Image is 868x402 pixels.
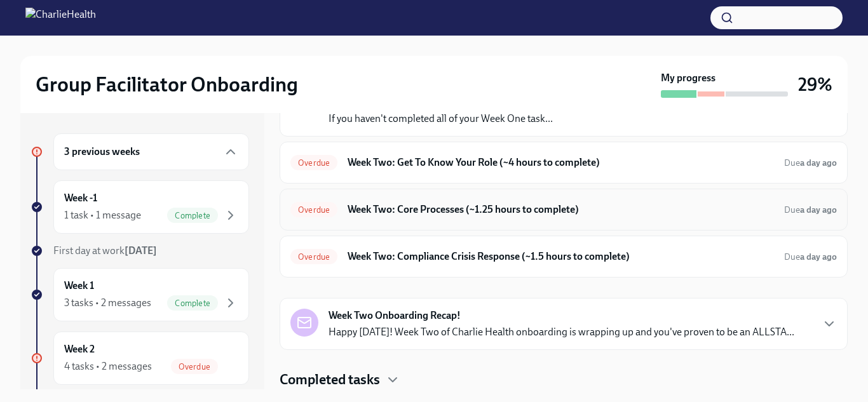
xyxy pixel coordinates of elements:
a: First day at work[DATE] [31,244,249,258]
strong: a day ago [800,157,837,168]
span: Overdue [290,158,337,168]
h6: Week Two: Get To Know Your Role (~4 hours to complete) [348,156,774,170]
strong: My progress [661,71,715,85]
div: 4 tasks • 2 messages [64,359,152,373]
a: OverdueWeek Two: Core Processes (~1.25 hours to complete)Duea day ago [290,199,837,220]
div: 3 previous weeks [53,133,249,170]
a: Week -11 task • 1 messageComplete [31,180,249,234]
span: Complete [167,211,218,220]
h6: Week 1 [64,279,94,293]
span: Due [784,204,837,215]
strong: a day ago [800,204,837,215]
a: OverdueWeek Two: Compliance Crisis Response (~1.5 hours to complete)Duea day ago [290,246,837,267]
h6: Week Two: Compliance Crisis Response (~1.5 hours to complete) [348,250,774,264]
h3: 29% [798,73,832,96]
span: Due [784,251,837,262]
span: Overdue [290,205,337,215]
h2: Group Facilitator Onboarding [36,72,298,97]
span: September 29th, 2025 09:00 [784,157,837,169]
div: 1 task • 1 message [64,208,141,222]
strong: a day ago [800,251,837,262]
h6: Week 2 [64,342,95,356]
span: Complete [167,298,218,308]
span: First day at work [53,245,157,257]
p: Happy [DATE]! Week Two of Charlie Health onboarding is wrapping up and you've proven to be an ALL... [329,325,794,339]
div: 3 tasks • 2 messages [64,296,151,310]
span: Due [784,157,837,168]
h6: Week Two: Core Processes (~1.25 hours to complete) [348,203,774,217]
span: September 29th, 2025 09:00 [784,251,837,263]
a: Week 13 tasks • 2 messagesComplete [31,268,249,321]
h4: Completed tasks [280,370,380,389]
div: Completed tasks [280,370,848,389]
strong: [DATE] [125,245,157,257]
span: Overdue [171,362,218,372]
strong: Week Two Onboarding Recap! [329,309,461,323]
p: If you haven't completed all of your Week One task... [329,112,553,126]
a: Week 24 tasks • 2 messagesOverdue [31,332,249,385]
h6: Week -1 [64,191,97,205]
a: OverdueWeek Two: Get To Know Your Role (~4 hours to complete)Duea day ago [290,152,837,173]
h6: 3 previous weeks [64,145,140,159]
span: Overdue [290,252,337,262]
span: September 29th, 2025 09:00 [784,204,837,216]
img: CharlieHealth [25,8,96,28]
